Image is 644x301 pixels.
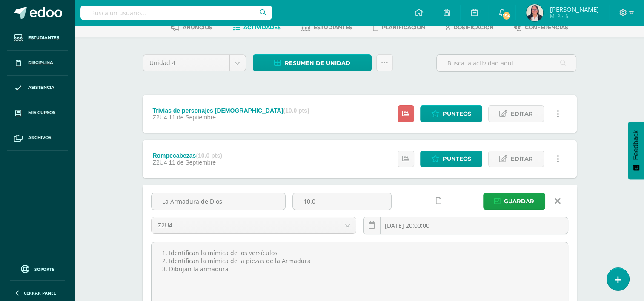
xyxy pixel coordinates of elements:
[632,130,640,160] span: Feedback
[243,24,281,31] span: Actividades
[293,193,391,210] input: Puntos máximos
[28,34,59,41] span: Estudiantes
[149,55,223,71] span: Unidad 4
[420,150,482,167] a: Punteos
[152,114,167,121] span: Z2U4
[28,84,54,91] span: Asistencia
[7,51,68,76] a: Disciplina
[143,55,246,71] a: Unidad 4
[514,21,568,34] a: Conferencias
[446,21,494,34] a: Dosificación
[373,21,425,34] a: Planificación
[285,55,350,71] span: Resumen de unidad
[152,217,356,233] a: Z2U4
[7,125,68,150] a: Archivos
[28,60,53,66] span: Disciplina
[420,105,482,122] a: Punteos
[504,193,534,209] span: Guardar
[28,134,51,141] span: Archivos
[158,217,333,233] span: Z2U4
[502,11,511,20] span: 154
[169,159,216,166] span: 11 de Septiembre
[152,107,309,114] div: Trivias de personajes [DEMOGRAPHIC_DATA]
[152,152,222,159] div: Rompecabezas
[382,24,425,31] span: Planificación
[364,217,568,234] input: Fecha de entrega
[233,21,281,34] a: Actividades
[253,54,372,71] a: Resumen de unidad
[453,24,494,31] span: Dosificación
[7,26,68,51] a: Estudiantes
[7,100,68,125] a: Mis cursos
[511,151,533,167] span: Editar
[196,152,222,159] strong: (10.0 pts)
[152,193,285,210] input: Título
[550,13,598,20] span: Mi Perfil
[443,151,471,167] span: Punteos
[183,24,212,31] span: Anuncios
[301,21,352,34] a: Estudiantes
[511,106,533,122] span: Editar
[169,114,216,121] span: 11 de Septiembre
[28,109,55,116] span: Mis cursos
[80,6,272,20] input: Busca un usuario...
[525,24,568,31] span: Conferencias
[34,266,54,272] span: Soporte
[437,55,576,71] input: Busca la actividad aquí...
[10,263,65,274] a: Soporte
[550,5,598,14] span: [PERSON_NAME]
[171,21,212,34] a: Anuncios
[526,4,543,21] img: 574b1d17f96b15b40b404c5a41603441.png
[283,107,309,114] strong: (10.0 pts)
[483,193,545,210] button: Guardar
[152,159,167,166] span: Z2U4
[628,122,644,179] button: Feedback - Mostrar encuesta
[24,290,56,296] span: Cerrar panel
[314,24,352,31] span: Estudiantes
[7,76,68,101] a: Asistencia
[443,106,471,122] span: Punteos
